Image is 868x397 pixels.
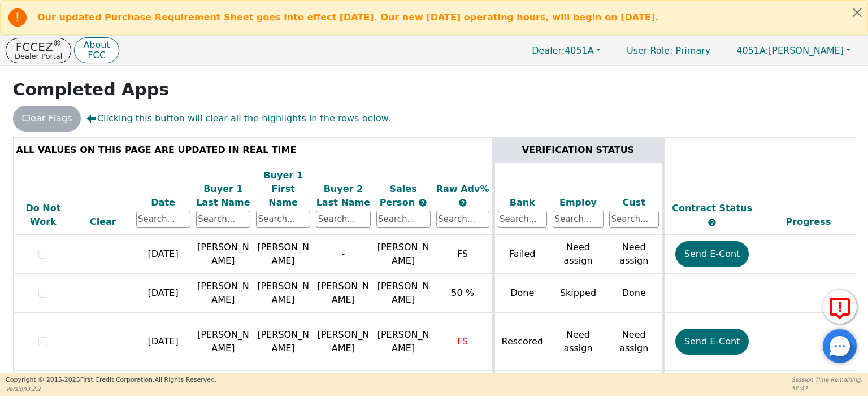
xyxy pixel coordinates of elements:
p: 58:47 [792,384,862,392]
strong: Completed Apps [13,80,170,99]
button: Report Error to FCC [823,290,857,324]
span: Contract Status [672,203,752,213]
div: Employ [553,196,604,210]
span: FS [457,248,468,259]
p: About [83,41,110,50]
div: Date [136,196,190,210]
input: Search... [256,211,310,228]
sup: ® [53,38,62,49]
span: Dealer: [532,45,565,56]
input: Search... [376,211,431,228]
td: - [313,235,373,274]
td: [PERSON_NAME] [253,274,313,313]
p: FCC [83,51,110,60]
td: Need assign [550,235,606,274]
td: Rescored [493,313,550,371]
div: Buyer 1 First Name [256,169,310,210]
p: FCCEZ [15,41,62,53]
a: User Role: Primary [615,40,722,62]
input: Search... [316,211,370,228]
td: [PERSON_NAME] [253,313,313,371]
b: Our updated Purchase Requirement Sheet goes into effect [DATE]. Our new [DATE] operating hours, w... [37,12,658,23]
td: [DATE] [133,274,193,313]
div: Do Not Work [16,202,71,229]
td: [DATE] [133,313,193,371]
td: Done [606,274,663,313]
input: Search... [436,211,489,228]
button: 4051A:[PERSON_NAME] [724,42,862,59]
input: Search... [136,211,190,228]
div: Buyer 2 Last Name [316,182,370,210]
span: 50 % [451,287,474,298]
span: FS [457,336,468,347]
input: Search... [498,211,548,228]
td: Need assign [606,313,663,371]
div: Cust [609,196,659,210]
button: Send E-Cont [675,329,749,355]
div: Progress [763,215,854,229]
span: [PERSON_NAME] [377,329,429,354]
button: Close alert [847,1,867,24]
span: [PERSON_NAME] [377,242,429,266]
span: [PERSON_NAME] [377,281,429,305]
button: Send E-Cont [675,241,749,267]
td: Need assign [550,313,606,371]
span: Clicking this button will clear all the highlights in the rows below. [86,112,390,125]
td: [PERSON_NAME] [253,235,313,274]
span: Raw Adv% [436,184,489,194]
button: AboutFCC [74,37,119,64]
input: Search... [609,211,659,228]
span: 4051A [532,45,594,56]
td: [DATE] [133,235,193,274]
td: Skipped [550,274,606,313]
td: [PERSON_NAME] [193,274,253,313]
p: Primary [615,40,722,62]
td: [PERSON_NAME] [193,235,253,274]
div: ALL VALUES ON THIS PAGE ARE UPDATED IN REAL TIME [16,143,489,157]
td: Failed [493,235,550,274]
button: Dealer:4051A [520,42,613,59]
div: Buyer 1 Last Name [196,182,250,210]
span: All Rights Reserved. [154,376,216,383]
div: VERIFICATION STATUS [498,143,659,157]
p: Version 3.2.2 [6,385,216,393]
p: Session Time Remaining: [792,376,862,384]
td: Need assign [606,235,663,274]
span: Sales Person [380,184,418,208]
td: [PERSON_NAME] [193,313,253,371]
p: Copyright © 2015- 2025 First Credit Corporation. [6,376,216,385]
span: 4051A: [736,45,769,56]
td: [PERSON_NAME] [313,274,373,313]
input: Search... [553,211,604,228]
td: [PERSON_NAME] [313,313,373,371]
p: Dealer Portal [15,53,62,60]
td: Done [493,274,550,313]
button: FCCEZ®Dealer Portal [6,38,71,63]
div: Clear [76,215,130,229]
div: Bank [498,196,548,210]
input: Search... [196,211,250,228]
span: User Role : [627,45,672,56]
span: [PERSON_NAME] [736,45,844,56]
